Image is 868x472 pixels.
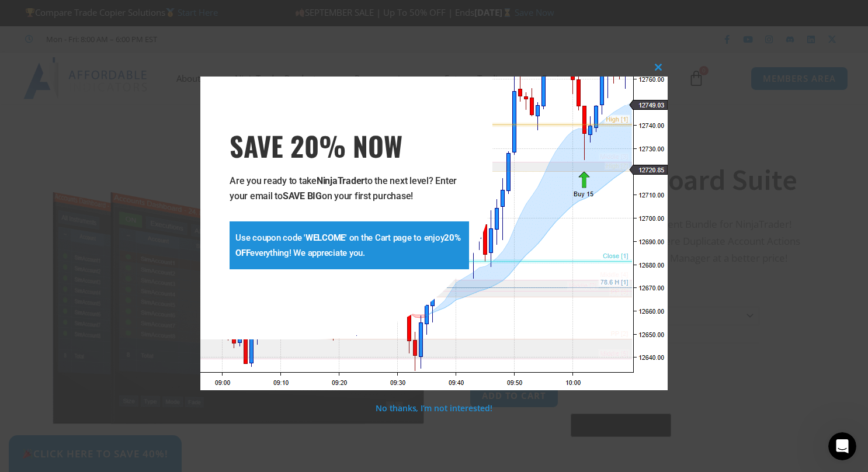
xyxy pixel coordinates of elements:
[235,232,461,258] strong: 20% OFF
[305,232,345,243] strong: WELCOME
[317,175,364,186] strong: NinjaTrader
[376,402,492,414] a: No thanks, I’m not interested!
[230,173,469,204] p: Are you ready to take to the next level? Enter your email to on your first purchase!
[230,129,469,162] h3: SAVE 20% NOW
[828,432,856,460] iframe: Intercom live chat
[235,230,463,261] p: Use coupon code ' ' on the Cart page to enjoy everything! We appreciate you.
[283,190,322,202] strong: SAVE BIG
